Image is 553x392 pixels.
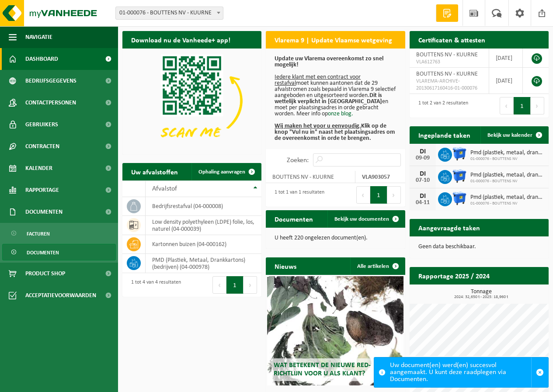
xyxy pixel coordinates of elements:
[266,257,305,274] h2: Nieuws
[116,7,223,19] span: 01-000076 - BOUTTENS NV - KUURNE
[266,210,322,227] h2: Documenten
[270,185,324,205] div: 1 tot 1 van 1 resultaten
[198,169,245,175] span: Ophaling aanvragen
[25,201,63,223] span: Documenten
[25,263,65,284] span: Product Shop
[328,111,353,117] a: onze blog.
[2,225,116,242] a: Facturen
[470,179,544,184] span: 01-000076 - BOUTTENS NV
[122,49,261,153] img: Download de VHEPlus App
[191,163,261,180] a: Ophaling aanvragen
[452,169,467,184] img: WB-1100-HPE-BE-01
[275,123,361,129] u: Wij maken het voor u eenvoudig.
[25,26,52,48] span: Navigatie
[487,132,532,138] span: Bekijk uw kalender
[387,186,401,204] button: Next
[274,362,371,377] span: Wat betekent de nieuwe RED-richtlijn voor u als klant?
[414,148,431,155] div: DI
[25,179,59,201] span: Rapportage
[470,149,544,156] span: Pmd (plastiek, metaal, drankkartons) (bedrijven)
[275,235,396,241] p: U heeft 220 ongelezen document(en).
[287,157,309,164] label: Zoeken:
[266,171,355,183] td: BOUTTENS NV - KUURNE
[416,78,482,92] span: VLAREMA-ARCHIVE-20130617160416-01-000076
[414,170,431,177] div: DI
[275,56,383,68] b: Update uw Vlarema overeenkomst zo snel mogelijk!
[127,275,181,295] div: 1 tot 4 van 4 resultaten
[122,31,239,48] h2: Download nu de Vanheede+ app!
[414,193,431,200] div: DI
[146,197,261,216] td: bedrijfsrestafval (04-000008)
[414,96,468,115] div: 1 tot 2 van 2 resultaten
[146,216,261,235] td: low density polyethyleen (LDPE) folie, los, naturel (04-000039)
[146,254,261,273] td: PMD (Plastiek, Metaal, Drankkartons) (bedrijven) (04-000978)
[2,244,116,260] a: Documenten
[418,244,540,250] p: Geen data beschikbaar.
[275,123,395,142] b: Klik op de knop "Vul nu in" naast het plaatsingsadres om de overeenkomst in orde te brengen.
[410,31,494,48] h2: Certificaten & attesten
[122,163,187,180] h2: Uw afvalstoffen
[416,59,482,66] span: VLA612763
[470,201,544,206] span: 01-000076 - BOUTTENS NV
[25,70,77,92] span: Bedrijfsgegevens
[243,276,257,294] button: Next
[410,126,479,143] h2: Ingeplande taken
[416,52,478,58] span: BOUTTENS NV - KUURNE
[362,174,390,180] strong: VLA903057
[152,185,177,192] span: Afvalstof
[531,97,544,114] button: Next
[414,200,431,206] div: 04-11
[390,357,531,387] div: Uw document(en) werd(en) succesvol aangemaakt. U kunt deze raadplegen via Documenten.
[452,191,467,206] img: WB-1100-HPE-BE-01
[327,210,404,228] a: Bekijk uw documenten
[25,92,76,114] span: Contactpersonen
[267,276,403,385] a: Wat betekent de nieuwe RED-richtlijn voor u als klant?
[514,97,531,114] button: 1
[27,225,50,242] span: Facturen
[410,219,489,236] h2: Aangevraagde taken
[275,74,361,87] u: Iedere klant met een contract voor restafval
[25,157,52,179] span: Kalender
[115,7,223,20] span: 01-000076 - BOUTTENS NV - KUURNE
[370,186,387,204] button: 1
[470,156,544,162] span: 01-000076 - BOUTTENS NV
[25,48,58,70] span: Dashboard
[480,126,548,144] a: Bekijk uw kalender
[470,172,544,179] span: Pmd (plastiek, metaal, drankkartons) (bedrijven)
[25,135,59,157] span: Contracten
[146,235,261,254] td: kartonnen buizen (04-000162)
[334,216,389,222] span: Bekijk uw documenten
[414,177,431,184] div: 07-10
[275,92,382,105] b: Dit is wettelijk verplicht in [GEOGRAPHIC_DATA]
[226,276,243,294] button: 1
[266,31,401,48] h2: Vlarema 9 | Update Vlaamse wetgeving
[27,244,59,261] span: Documenten
[356,186,370,204] button: Previous
[212,276,226,294] button: Previous
[416,71,478,77] span: BOUTTENS NV - KUURNE
[489,68,523,94] td: [DATE]
[483,284,548,302] a: Bekijk rapportage
[414,155,431,161] div: 09-09
[410,267,498,284] h2: Rapportage 2025 / 2024
[25,114,58,135] span: Gebruikers
[470,194,544,201] span: Pmd (plastiek, metaal, drankkartons) (bedrijven)
[489,49,523,68] td: [DATE]
[414,295,549,299] span: 2024: 32,650 t - 2025: 18,960 t
[275,56,396,142] p: moet kunnen aantonen dat de 29 afvalstromen zoals bepaald in Vlarema 9 selectief aangeboden en ui...
[414,289,549,299] h3: Tonnage
[500,97,514,114] button: Previous
[452,146,467,161] img: WB-1100-HPE-BE-01
[350,257,404,275] a: Alle artikelen
[25,284,96,306] span: Acceptatievoorwaarden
